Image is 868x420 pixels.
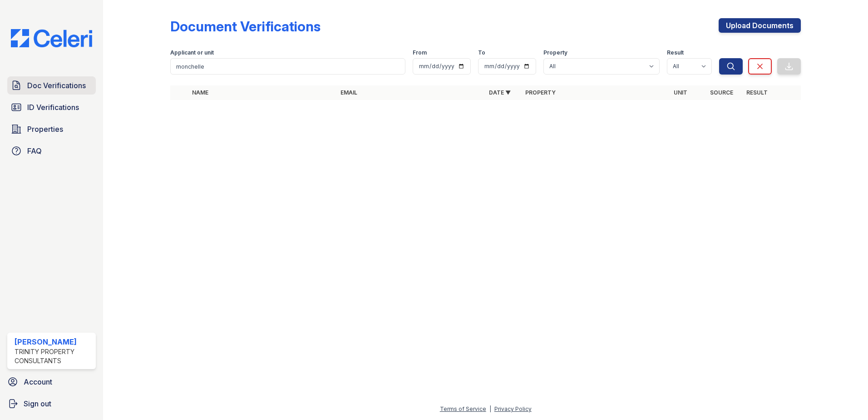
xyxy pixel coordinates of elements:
div: Document Verifications [170,18,321,35]
label: Property [543,49,567,56]
label: Result [667,49,684,56]
a: Source [710,89,733,96]
div: [PERSON_NAME] [15,336,92,347]
span: ID Verifications [27,102,79,113]
a: Unit [674,89,687,96]
label: From [413,49,427,56]
span: Account [24,376,52,387]
label: Applicant or unit [170,49,214,56]
a: ID Verifications [7,98,96,116]
label: To [478,49,485,56]
input: Search by name, email, or unit number [170,58,405,75]
span: Doc Verifications [27,80,86,91]
a: Privacy Policy [494,405,532,412]
img: CE_Logo_Blue-a8612792a0a2168367f1c8372b55b34899dd931a85d93a1a3d3e32e68fde9ad4.png [4,29,99,47]
a: Email [340,89,357,96]
span: FAQ [27,145,42,156]
span: Sign out [24,398,51,409]
a: Property [525,89,556,96]
span: Properties [27,124,63,135]
a: Upload Documents [719,18,801,33]
a: FAQ [7,142,96,160]
a: Terms of Service [440,405,486,412]
a: Date ▼ [489,89,511,96]
div: Trinity Property Consultants [15,347,92,365]
a: Doc Verifications [7,76,96,95]
a: Properties [7,120,96,138]
a: Sign out [4,395,99,413]
a: Name [192,89,208,96]
a: Account [4,373,99,391]
div: | [489,405,491,412]
a: Result [746,89,768,96]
